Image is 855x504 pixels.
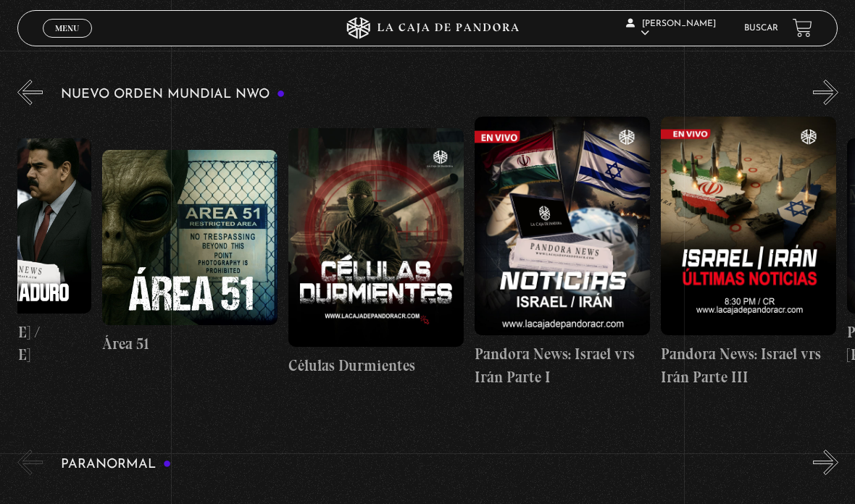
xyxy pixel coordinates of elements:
[475,343,650,388] h4: Pandora News: Israel vrs Irán Parte I
[813,450,838,475] button: Next
[102,332,278,356] h4: Área 51
[626,20,716,38] span: [PERSON_NAME]
[17,80,43,105] button: Previous
[61,88,285,101] h3: Nuevo Orden Mundial NWO
[661,116,836,390] a: Pandora News: Israel vrs Irán Parte III
[17,450,43,475] button: Previous
[793,18,812,38] a: View your shopping cart
[475,116,650,390] a: Pandora News: Israel vrs Irán Parte I
[744,24,778,33] a: Buscar
[51,36,85,46] span: Cerrar
[813,80,838,105] button: Next
[55,24,79,33] span: Menu
[102,116,278,390] a: Área 51
[288,116,464,390] a: Células Durmientes
[288,354,464,377] h4: Células Durmientes
[661,343,836,388] h4: Pandora News: Israel vrs Irán Parte III
[61,458,172,471] h3: Paranormal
